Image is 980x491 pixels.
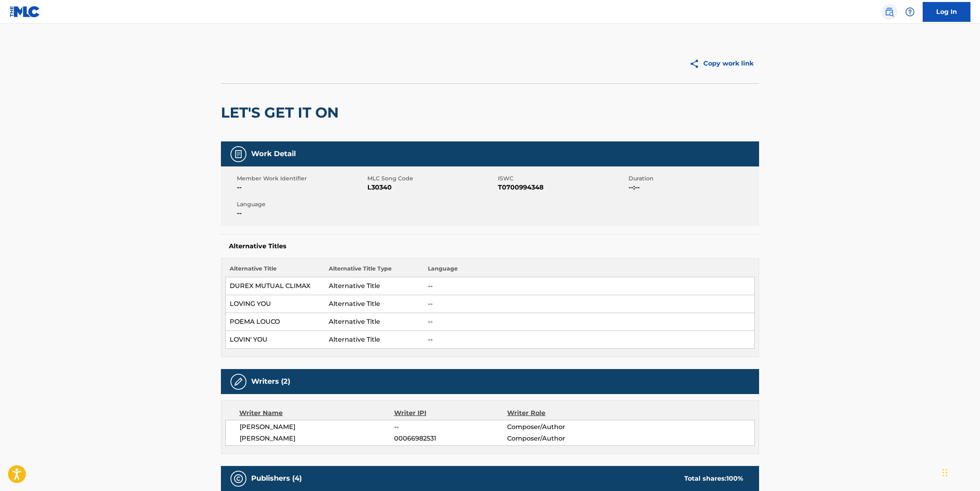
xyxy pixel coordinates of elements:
[240,434,394,443] span: [PERSON_NAME]
[239,408,394,418] div: Writer Name
[237,174,365,183] span: Member Work Identifier
[424,313,755,331] td: --
[424,277,755,295] td: --
[884,7,894,17] img: search
[237,183,365,192] span: --
[226,331,325,349] td: LOVIN' YOU
[684,54,759,73] button: Copy work link
[424,295,755,313] td: --
[325,265,424,277] th: Alternative Title Type
[226,277,325,295] td: DUREX MUTUAL CLIMAX
[689,59,703,69] img: Copy work link
[10,6,40,17] img: MLC Logo
[902,4,918,20] div: Help
[221,104,343,122] h2: LET'S GET IT ON
[234,474,243,483] img: Publishers
[507,422,610,432] span: Composer/Author
[367,183,496,192] span: L30340
[507,434,610,443] span: Composer/Author
[684,474,743,483] div: Total shares:
[251,474,302,483] h5: Publishers (4)
[498,174,627,183] span: ISWC
[234,377,243,387] img: Writers
[325,331,424,349] td: Alternative Title
[424,265,755,277] th: Language
[498,183,627,192] span: T0700994348
[325,277,424,295] td: Alternative Title
[940,453,980,491] iframe: Chat Widget
[394,434,507,443] span: 00066982531
[881,4,897,20] a: Public Search
[507,408,610,418] div: Writer Role
[325,295,424,313] td: Alternative Title
[629,174,757,183] span: Duration
[726,475,743,482] span: 100 %
[229,242,751,250] h5: Alternative Titles
[226,295,325,313] td: LOVING YOU
[237,209,365,218] span: --
[923,2,970,22] a: Log In
[943,461,947,485] div: Drag
[325,313,424,331] td: Alternative Title
[240,422,394,432] span: [PERSON_NAME]
[424,331,755,349] td: --
[226,313,325,331] td: POEMA LOUCO
[367,174,496,183] span: MLC Song Code
[905,7,915,17] img: help
[394,408,508,418] div: Writer IPI
[629,183,757,192] span: --:--
[251,149,296,159] h5: Work Detail
[237,200,365,209] span: Language
[394,422,507,432] span: --
[226,265,325,277] th: Alternative Title
[251,377,290,386] h5: Writers (2)
[234,149,243,159] img: Work Detail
